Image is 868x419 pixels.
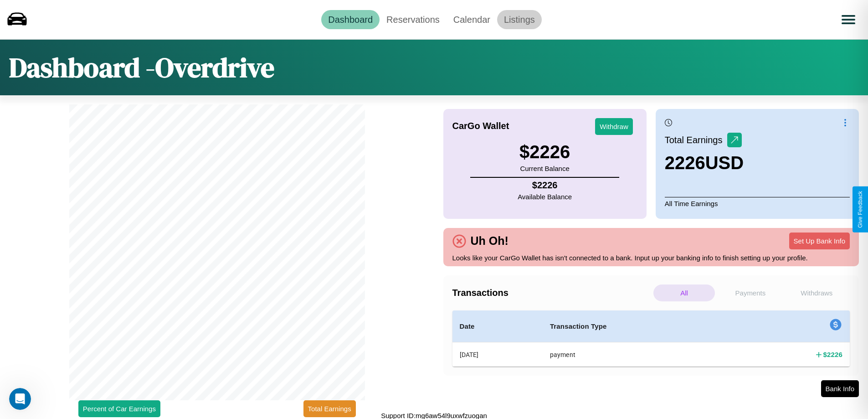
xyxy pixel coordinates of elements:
[518,180,572,191] h4: $ 2226
[452,310,850,367] table: simple table
[497,10,542,29] a: Listings
[321,10,380,29] a: Dashboard
[786,285,847,301] p: Withdraws
[719,285,781,301] p: Payments
[653,285,715,301] p: All
[789,233,850,249] button: Set Up Bank Info
[452,288,651,298] h4: Transactions
[519,162,570,175] p: Current Balance
[518,191,572,203] p: Available Balance
[466,234,513,248] h4: Uh Oh!
[447,10,497,29] a: Calendar
[836,7,861,32] button: Open menu
[821,380,859,397] button: Bank Info
[823,350,842,359] h4: $ 2226
[452,252,850,264] p: Looks like your CarGo Wallet has isn't connected to a bank. Input up your banking info to finish ...
[665,197,850,210] p: All Time Earnings
[380,10,447,29] a: Reservations
[78,400,160,417] button: Percent of Car Earnings
[9,49,274,86] h1: Dashboard - Overdrive
[303,400,356,417] button: Total Earnings
[452,342,543,367] th: [DATE]
[550,321,727,332] h4: Transaction Type
[543,342,734,367] th: payment
[519,142,570,162] h3: $ 2226
[665,132,727,148] p: Total Earnings
[452,121,509,131] h4: CarGo Wallet
[460,321,535,332] h4: Date
[665,153,744,173] h3: 2226 USD
[857,191,863,228] div: Give Feedback
[595,118,633,135] button: Withdraw
[9,388,31,410] iframe: Intercom live chat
